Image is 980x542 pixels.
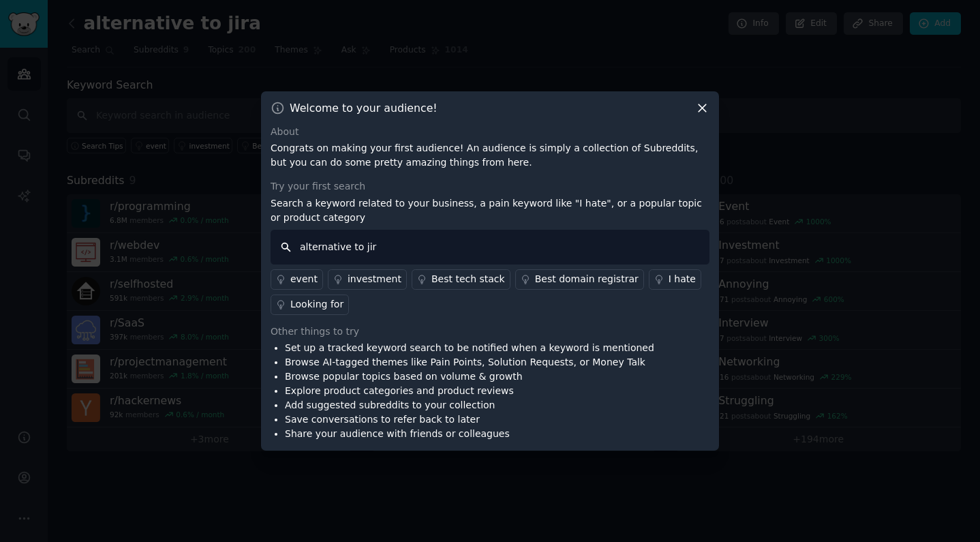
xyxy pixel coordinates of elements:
li: Set up a tracked keyword search to be notified when a keyword is mentioned [285,341,654,355]
div: event [290,272,318,286]
div: I hate [669,272,696,286]
a: event [271,269,323,290]
a: Best domain registrar [515,269,644,290]
p: Congrats on making your first audience! An audience is simply a collection of Subreddits, but you... [271,141,709,170]
li: Save conversations to refer back to later [285,412,654,427]
a: investment [328,269,407,290]
div: About [271,125,709,139]
a: Best tech stack [412,269,510,290]
input: Keyword search in audience [271,230,709,265]
div: investment [348,272,401,286]
p: Search a keyword related to your business, a pain keyword like "I hate", or a popular topic or pr... [271,196,709,225]
div: Try your first search [271,179,709,194]
li: Share your audience with friends or colleagues [285,427,654,441]
li: Browse AI-tagged themes like Pain Points, Solution Requests, or Money Talk [285,355,654,370]
div: Best domain registrar [535,272,639,286]
div: Other things to try [271,325,709,339]
a: I hate [649,269,701,290]
a: Looking for [271,295,349,315]
div: Looking for [290,297,343,312]
h3: Welcome to your audience! [290,101,438,115]
li: Browse popular topics based on volume & growth [285,370,654,384]
div: Best tech stack [431,272,505,286]
li: Explore product categories and product reviews [285,384,654,398]
li: Add suggested subreddits to your collection [285,398,654,412]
